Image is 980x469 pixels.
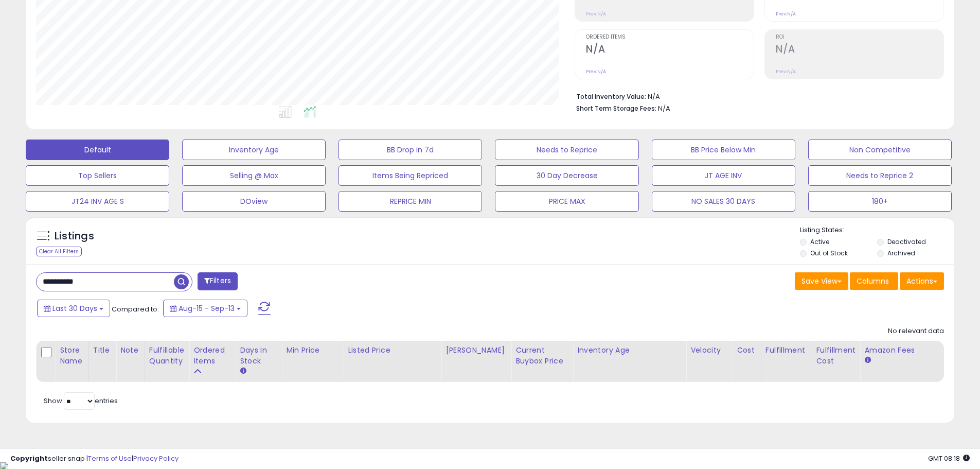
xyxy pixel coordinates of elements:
[888,326,944,336] div: No relevant data
[495,165,638,186] button: 30 Day Decrease
[515,345,568,367] div: Current Buybox Price
[182,140,326,160] button: Inventory Age
[348,345,437,356] div: Listed Price
[928,454,970,463] span: 2025-10-14 08:18 GMT
[864,345,953,356] div: Amazon Fees
[93,345,112,356] div: Title
[850,272,898,290] button: Columns
[737,345,757,356] div: Cost
[810,249,848,257] label: Out of Stock
[44,396,118,406] span: Show: entries
[810,237,829,246] label: Active
[776,11,796,17] small: Prev: N/A
[26,165,169,186] button: Top Sellers
[495,140,638,160] button: Needs to Reprice
[857,276,889,286] span: Columns
[60,345,84,367] div: Store Name
[10,454,48,463] strong: Copyright
[163,300,247,317] button: Aug-15 - Sep-13
[120,345,140,356] div: Note
[576,92,646,101] b: Total Inventory Value:
[900,272,944,290] button: Actions
[864,356,870,365] small: Amazon Fees.
[193,345,231,367] div: Ordered Items
[887,237,926,246] label: Deactivated
[338,140,482,160] button: BB Drop in 7d
[652,140,795,160] button: BB Price Below Min
[577,345,682,356] div: Inventory Age
[586,34,754,40] span: Ordered Items
[52,303,97,314] span: Last 30 Days
[586,43,754,57] h2: N/A
[652,191,795,212] button: NO SALES 30 DAYS
[240,367,246,376] small: Days In Stock.
[112,304,159,314] span: Compared to:
[338,191,482,212] button: REPRICE MIN
[795,272,848,290] button: Save View
[286,345,339,356] div: Min Price
[55,229,94,244] h5: Listings
[800,225,954,235] p: Listing States:
[133,454,179,463] a: Privacy Policy
[446,345,507,356] div: [PERSON_NAME]
[776,68,796,75] small: Prev: N/A
[652,165,795,186] button: JT AGE INV
[26,191,169,212] button: JT24 INV AGE S
[37,300,110,317] button: Last 30 Days
[198,272,238,290] button: Filters
[808,140,952,160] button: Non Competitive
[586,11,606,17] small: Prev: N/A
[182,191,326,212] button: DOview
[26,140,169,160] button: Default
[808,191,952,212] button: 180+
[658,103,670,113] span: N/A
[182,165,326,186] button: Selling @ Max
[690,345,728,356] div: Velocity
[36,247,82,256] div: Clear All Filters
[776,34,943,40] span: ROI
[149,345,185,367] div: Fulfillable Quantity
[10,454,179,464] div: seller snap | |
[88,454,132,463] a: Terms of Use
[887,249,915,257] label: Archived
[240,345,277,367] div: Days In Stock
[179,303,235,314] span: Aug-15 - Sep-13
[338,165,482,186] button: Items Being Repriced
[586,68,606,75] small: Prev: N/A
[765,345,807,356] div: Fulfillment
[495,191,638,212] button: PRICE MAX
[808,165,952,186] button: Needs to Reprice 2
[816,345,856,367] div: Fulfillment Cost
[576,104,656,113] b: Short Term Storage Fees:
[776,43,943,57] h2: N/A
[576,90,936,102] li: N/A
